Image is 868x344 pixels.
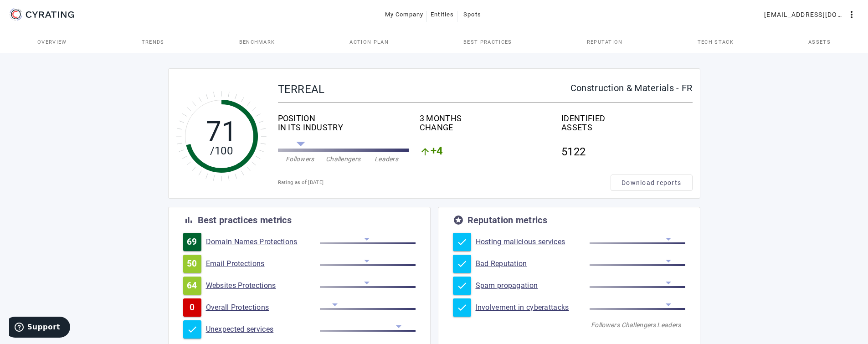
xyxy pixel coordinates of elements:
div: ASSETS [561,123,692,132]
button: Entities [427,6,457,23]
div: Leaders [365,154,408,164]
iframe: Opens a widget where you can find more information [9,317,70,339]
mat-icon: check [457,280,467,291]
a: Email Protections [206,259,320,268]
a: Hosting malicious services [476,237,590,246]
a: Involvement in cyberattacks [476,303,590,312]
div: Followers [278,154,322,164]
mat-icon: bar_chart [183,215,194,226]
div: IDENTIFIED [561,114,692,123]
span: Entities [431,7,454,22]
span: Overview [37,40,67,45]
span: Download reports [621,178,681,187]
span: Spots [463,7,481,22]
g: CYRATING [26,11,74,18]
div: Reputation metrics [467,216,547,225]
span: Best practices [463,40,512,45]
span: 0 [190,303,195,312]
span: +4 [431,146,443,157]
button: My Company [381,6,427,23]
div: Best practices metrics [198,216,292,225]
span: Tech Stack [698,40,734,45]
div: TERREAL [278,83,570,95]
span: Assets [808,40,831,45]
span: Trends [142,40,164,45]
a: Domain Names Protections [206,237,320,246]
button: [EMAIL_ADDRESS][DOMAIN_NAME] [760,6,861,23]
tspan: 71 [205,115,237,148]
div: Challengers [322,154,365,164]
a: Overall Protections [206,303,320,312]
div: 3 MONTHS [420,114,550,123]
div: Leaders [653,320,685,329]
span: 50 [187,259,197,268]
a: Spam propagation [476,281,590,290]
div: 5122 [561,140,692,164]
span: Action Plan [349,40,389,45]
span: Reputation [587,40,623,45]
div: Rating as of [DATE] [278,178,611,187]
mat-icon: check [457,258,467,269]
a: Websites Protections [206,281,320,290]
a: Unexpected services [206,325,320,334]
mat-icon: check [457,302,467,313]
div: CHANGE [420,123,550,132]
div: IN ITS INDUSTRY [278,123,409,132]
mat-icon: more_vert [846,9,857,20]
mat-icon: stars [453,215,464,226]
div: POSITION [278,114,409,123]
div: Construction & Materials - FR [570,83,693,92]
button: Spots [457,6,487,23]
a: Bad Reputation [476,259,590,268]
div: Challengers [621,320,653,329]
span: Benchmark [239,40,275,45]
span: [EMAIL_ADDRESS][DOMAIN_NAME] [764,7,846,22]
span: 69 [187,237,197,246]
span: My Company [385,7,424,22]
div: Followers [590,320,621,329]
mat-icon: arrow_upward [420,146,431,157]
button: Download reports [611,175,693,191]
mat-icon: check [187,324,198,335]
tspan: /100 [210,144,232,157]
span: 64 [187,281,197,290]
mat-icon: check [457,236,467,247]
